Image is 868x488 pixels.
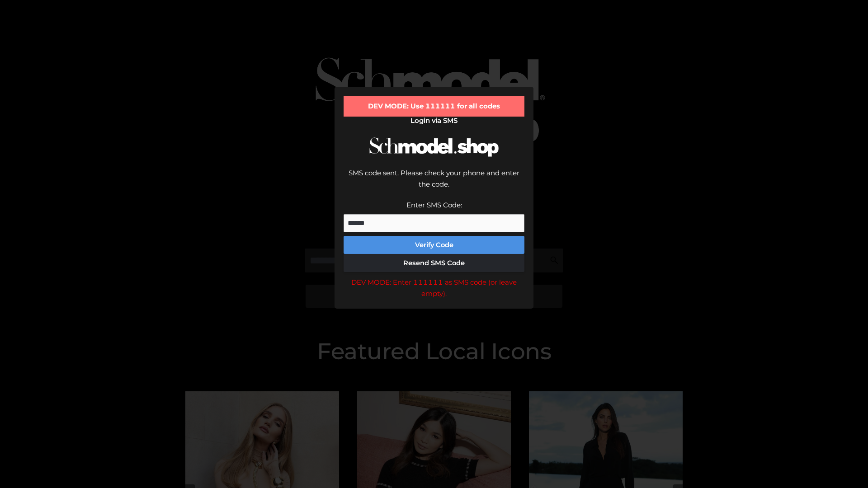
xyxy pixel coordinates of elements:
div: DEV MODE: Enter 111111 as SMS code (or leave empty). [344,277,524,300]
img: Schmodel Logo [366,129,502,165]
h2: Login via SMS [344,117,524,125]
button: Resend SMS Code [344,254,524,272]
button: Verify Code [344,236,524,254]
div: SMS code sent. Please check your phone and enter the code. [344,167,524,199]
div: DEV MODE: Use 111111 for all codes [344,96,524,117]
label: Enter SMS Code: [406,201,462,209]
